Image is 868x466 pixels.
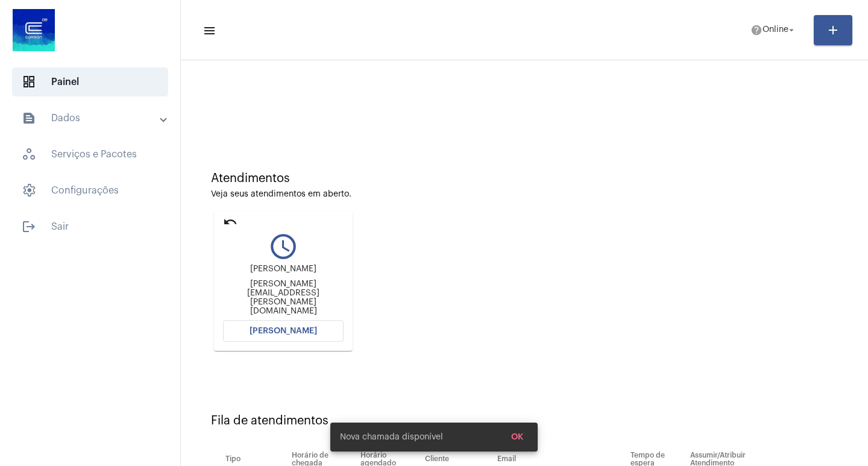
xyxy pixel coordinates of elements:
mat-icon: sidenav icon [203,24,215,38]
mat-icon: sidenav icon [22,219,36,234]
span: Serviços e Pacotes [12,140,168,169]
span: sidenav icon [22,147,36,162]
button: OK [502,426,533,448]
div: Veja seus atendimentos em aberto. [211,190,838,199]
div: Atendimentos [211,172,838,185]
span: Sair [12,212,168,241]
span: Nova chamada disponível [340,431,443,443]
span: [PERSON_NAME] [250,327,317,335]
div: [PERSON_NAME] [223,265,344,274]
button: Online [743,18,804,42]
mat-icon: arrow_drop_down [786,25,797,36]
mat-icon: sidenav icon [22,111,36,125]
mat-icon: query_builder [223,231,344,262]
mat-panel-title: Dados [22,111,161,125]
button: [PERSON_NAME] [223,320,344,342]
span: sidenav icon [22,183,36,198]
img: d4669ae0-8c07-2337-4f67-34b0df7f5ae4.jpeg [10,6,58,54]
mat-icon: undo [223,215,237,229]
span: Painel [12,68,168,96]
span: Configurações [12,176,168,205]
mat-icon: help [750,24,763,36]
div: Fila de atendimentos [211,414,838,427]
div: [PERSON_NAME][EMAIL_ADDRESS][PERSON_NAME][DOMAIN_NAME] [223,280,344,316]
span: OK [511,433,523,441]
span: sidenav icon [22,75,36,89]
span: Online [763,26,788,34]
mat-expansion-panel-header: sidenav iconDados [7,104,180,133]
mat-icon: add [826,23,840,37]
